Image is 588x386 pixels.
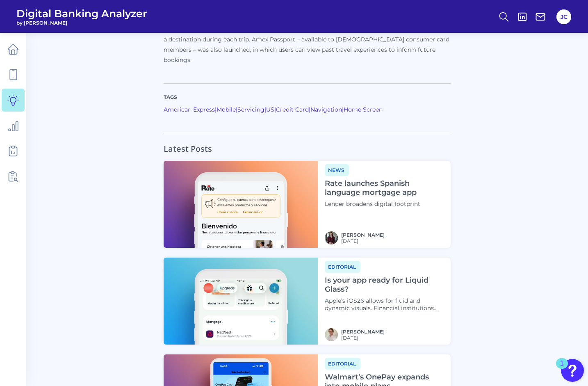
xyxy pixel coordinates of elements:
span: | [215,106,217,113]
span: | [342,106,344,113]
span: | [274,106,276,113]
p: Tags [164,94,451,101]
span: Editorial [325,261,360,273]
a: Editorial [325,263,360,270]
span: | [264,106,266,113]
p: Simultaneously, Amex launched a new Travel App which includes personalized hotel recommendations,... [164,14,451,65]
button: Open Resource Center, 1 new notification [561,359,584,382]
a: [PERSON_NAME] [341,232,385,238]
span: by [PERSON_NAME] [16,20,147,26]
div: 1 [560,363,564,374]
span: [DATE] [341,238,385,244]
a: American Express [164,106,215,113]
a: News [325,166,349,174]
a: US [266,106,274,113]
span: | [309,106,310,113]
a: [PERSON_NAME] [341,329,385,335]
img: Editorial - Phone Zoom In.png [164,258,318,345]
span: | [236,106,237,113]
img: News - Phone Zoom In.png [164,161,318,248]
h2: Latest Posts [164,133,212,154]
a: Mobile [217,106,236,113]
h4: Is your app ready for Liquid Glass? [325,276,444,294]
span: News [325,164,349,176]
a: Credit Card [276,106,309,113]
img: MIchael McCaw [325,328,338,341]
img: RNFetchBlobTmp_0b8yx2vy2p867rz195sbp4h.png [325,231,338,244]
span: Editorial [325,358,360,370]
p: Lender broadens digital footprint [325,200,444,208]
a: Navigation [310,106,342,113]
p: Apple’s iOS26 allows for fluid and dynamic visuals. Financial institutions will need to optimize ... [325,297,444,312]
a: Servicing [237,106,264,113]
a: Editorial [325,359,360,367]
button: JC [556,9,571,24]
span: [DATE] [341,335,385,341]
a: Home Screen [344,106,383,113]
span: Digital Banking Analyzer [16,7,147,20]
h4: Rate launches Spanish language mortgage app [325,179,444,197]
